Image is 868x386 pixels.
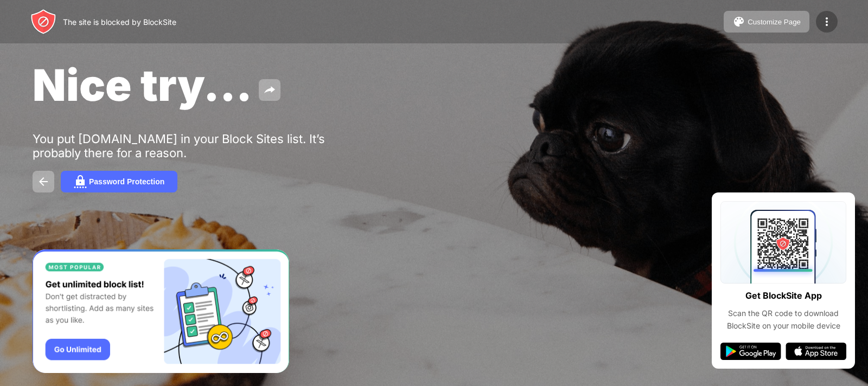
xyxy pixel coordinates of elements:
div: Customize Page [748,18,801,26]
img: menu-icon.svg [820,15,833,28]
button: Password Protection [61,171,177,192]
img: password.svg [74,175,87,188]
img: pallet.svg [732,15,745,28]
iframe: Banner [33,249,289,374]
button: Customize Page [724,11,809,33]
img: google-play.svg [720,343,781,360]
div: The site is blocked by BlockSite [63,17,176,27]
img: share.svg [263,83,276,97]
div: Get BlockSite App [745,288,822,304]
img: header-logo.svg [30,9,56,35]
div: Scan the QR code to download BlockSite on your mobile device [720,307,846,332]
div: You put [DOMAIN_NAME] in your Block Sites list. It’s probably there for a reason. [33,132,368,160]
img: back.svg [37,175,50,188]
img: app-store.svg [786,343,846,360]
div: Password Protection [89,177,164,186]
span: Nice try... [33,59,252,111]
